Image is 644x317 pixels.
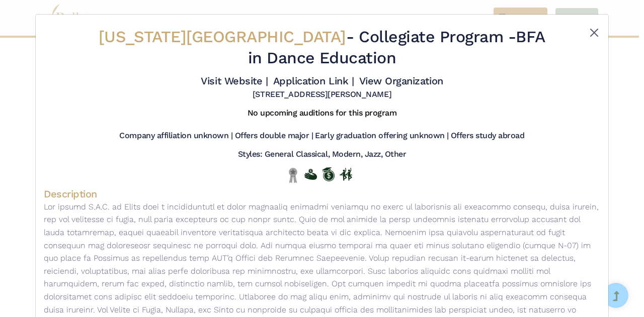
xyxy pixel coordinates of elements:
img: In Person [340,168,352,181]
button: Close [588,27,600,39]
img: Offers Financial Aid [304,169,317,180]
h5: Offers study abroad [451,131,525,141]
h5: Early graduation offering unknown | [315,131,448,141]
span: Collegiate Program - [359,27,516,46]
h5: [STREET_ADDRESS][PERSON_NAME] [253,89,391,100]
a: Application Link | [273,75,354,87]
h5: Company affiliation unknown | [119,131,232,141]
h5: Offers double major | [235,131,313,141]
h4: Description [44,187,600,200]
span: [US_STATE][GEOGRAPHIC_DATA] [99,27,346,46]
a: Visit Website | [201,75,268,87]
a: View Organization [359,75,443,87]
img: Offers Scholarship [322,167,335,181]
h2: - BFA in Dance Education [90,27,554,68]
h5: No upcoming auditions for this program [248,108,397,119]
img: Local [287,167,299,183]
h5: Styles: General Classical, Modern, Jazz, Other [238,149,407,160]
